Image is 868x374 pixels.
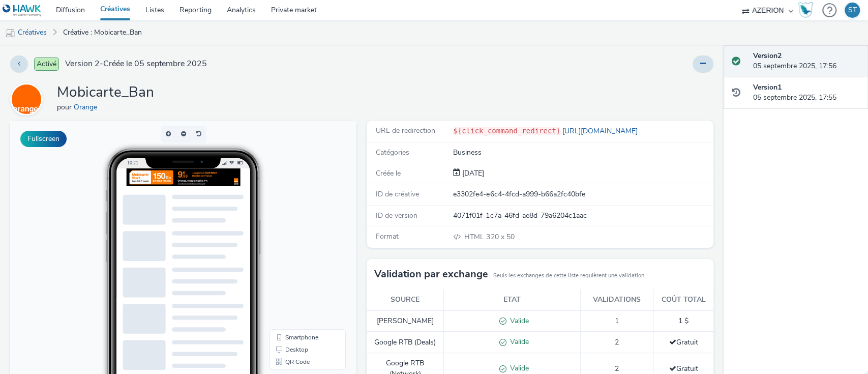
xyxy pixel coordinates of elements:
[34,57,59,71] span: Activé
[57,83,154,102] h1: Mobicarte_Ban
[376,126,435,135] span: URL de redirection
[678,316,689,326] span: 1 $
[560,126,642,136] a: [URL][DOMAIN_NAME]
[261,235,334,247] li: QR Code
[275,226,298,232] span: Desktop
[453,189,712,199] div: e3302fe4-e6c4-4fcd-a999-b66a2fc40bfe
[275,214,308,220] span: Smartphone
[493,272,644,280] small: Seuls les exchanges de cette liste requièrent une validation
[669,364,698,373] span: Gratuit
[798,2,817,18] a: Hawk Academy
[753,82,782,92] strong: Version 1
[58,20,147,45] a: Créative : Mobicarte_Ban
[376,211,417,220] span: ID de version
[376,232,399,241] span: Format
[117,39,128,45] span: 10:21
[367,290,444,310] th: Source
[374,267,488,282] h3: Validation par exchange
[506,337,529,347] span: Valide
[5,28,15,38] img: mobile
[74,102,101,112] a: Orange
[615,337,619,347] span: 2
[753,51,782,61] strong: Version 2
[615,364,619,373] span: 2
[615,316,619,326] span: 1
[65,58,207,70] span: Version 2 - Créée le 05 septembre 2025
[798,2,813,18] img: Hawk Academy
[453,148,712,158] div: Business
[506,316,529,326] span: Valide
[275,238,300,244] span: QR Code
[20,131,67,147] button: Fullscreen
[753,82,860,103] div: 05 septembre 2025, 17:55
[376,168,401,178] span: Créée le
[12,84,41,114] img: Orange
[753,51,860,72] div: 05 septembre 2025, 17:56
[848,3,857,18] div: ST
[463,232,514,242] span: 320 x 50
[581,290,653,310] th: Validations
[261,211,334,223] li: Smartphone
[460,168,484,179] div: Création 05 septembre 2025, 17:55
[506,363,529,373] span: Valide
[57,102,74,112] span: pour
[453,211,712,221] div: 4071f01f-1c7a-46fd-ae8d-79a6204c1aac
[3,4,42,17] img: undefined Logo
[376,148,409,157] span: Catégories
[464,232,486,242] span: HTML
[653,290,713,310] th: Coût total
[453,127,560,135] code: ${click_command_redirect}
[460,168,484,178] span: [DATE]
[669,337,698,347] span: Gratuit
[261,223,334,235] li: Desktop
[367,310,444,332] td: [PERSON_NAME]
[10,94,47,104] a: Orange
[367,332,444,353] td: Google RTB (Deals)
[444,290,581,310] th: Etat
[376,189,419,199] span: ID de créative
